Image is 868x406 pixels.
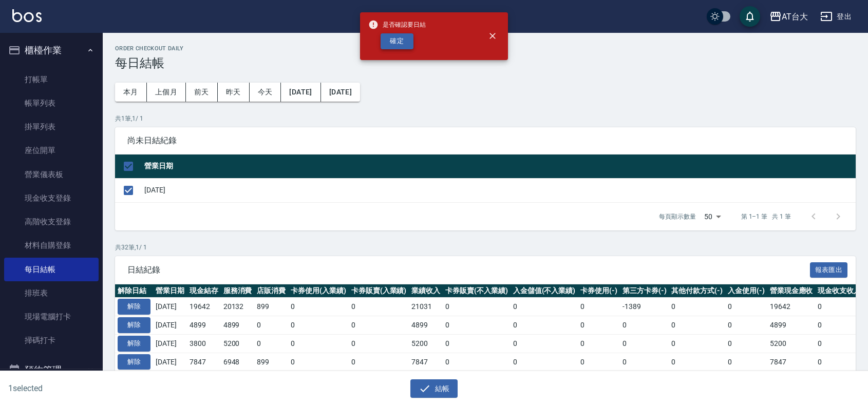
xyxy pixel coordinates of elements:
td: 0 [815,298,863,316]
button: 解除 [118,354,150,370]
h6: 1 selected [8,382,215,395]
td: 0 [254,316,288,335]
td: 0 [815,316,863,335]
button: 解除 [118,299,150,315]
button: 預約管理 [4,357,99,383]
th: 卡券使用(入業績) [288,284,349,298]
td: 0 [511,334,578,353]
td: 0 [349,298,409,316]
td: 0 [443,316,511,335]
button: [DATE] [281,83,320,102]
td: 0 [725,298,767,316]
button: close [481,25,504,47]
td: 0 [349,353,409,371]
button: 報表匯出 [810,262,848,278]
th: 業績收入 [409,284,443,298]
td: [DATE] [153,334,187,353]
th: 卡券販賣(入業績) [349,284,409,298]
a: 掛單列表 [4,115,99,139]
a: 高階收支登錄 [4,210,99,234]
td: 7847 [187,353,221,371]
span: 日結紀錄 [127,265,810,275]
td: 0 [254,334,288,353]
button: 解除 [118,336,150,352]
td: 0 [725,353,767,371]
td: 0 [443,334,511,353]
p: 每頁顯示數量 [659,212,696,221]
a: 排班表 [4,281,99,305]
td: 0 [578,316,620,335]
td: 0 [620,316,669,335]
button: 上個月 [147,83,186,102]
td: 7847 [767,353,816,371]
a: 帳單列表 [4,91,99,115]
button: 櫃檯作業 [4,37,99,64]
td: 5200 [409,334,443,353]
td: 0 [578,353,620,371]
td: 7847 [409,353,443,371]
h2: Order checkout daily [115,45,856,52]
th: 卡券使用(-) [578,284,620,298]
td: 0 [288,334,349,353]
a: 掃碼打卡 [4,328,99,352]
th: 營業現金應收 [767,284,816,298]
td: 0 [288,298,349,316]
button: 解除 [118,317,150,333]
th: 營業日期 [153,284,187,298]
a: 每日結帳 [4,258,99,281]
button: 今天 [250,83,281,102]
p: 共 1 筆, 1 / 1 [115,114,856,123]
th: 其他付款方式(-) [669,284,725,298]
button: 昨天 [218,83,250,102]
th: 解除日結 [115,284,153,298]
a: 報表匯出 [810,264,848,274]
p: 共 32 筆, 1 / 1 [115,243,856,252]
button: [DATE] [321,83,360,102]
a: 現金收支登錄 [4,186,99,210]
th: 第三方卡券(-) [620,284,669,298]
td: 19642 [187,298,221,316]
td: 0 [443,298,511,316]
td: 899 [254,353,288,371]
div: 50 [700,203,725,230]
td: 20132 [221,298,255,316]
td: 0 [349,316,409,335]
td: 19642 [767,298,816,316]
button: 登出 [816,7,856,26]
h3: 每日結帳 [115,56,856,70]
th: 店販消費 [254,284,288,298]
a: 打帳單 [4,68,99,91]
td: 0 [288,353,349,371]
td: 0 [725,316,767,335]
div: AT台大 [782,10,808,23]
td: 0 [620,334,669,353]
td: 6948 [221,353,255,371]
td: 899 [254,298,288,316]
td: 0 [288,316,349,335]
td: 4899 [409,316,443,335]
button: 結帳 [410,379,458,398]
td: 4899 [187,316,221,335]
td: 0 [620,353,669,371]
td: 4899 [221,316,255,335]
a: 營業儀表板 [4,163,99,186]
td: 0 [349,334,409,353]
td: 0 [511,353,578,371]
td: -1389 [620,298,669,316]
td: 0 [669,334,725,353]
td: [DATE] [153,353,187,371]
td: [DATE] [153,298,187,316]
td: 0 [578,334,620,353]
th: 入金使用(-) [725,284,767,298]
td: 0 [669,353,725,371]
th: 卡券販賣(不入業績) [443,284,511,298]
a: 材料自購登錄 [4,234,99,257]
td: 21031 [409,298,443,316]
button: AT台大 [765,6,812,27]
td: 5200 [221,334,255,353]
td: 0 [669,298,725,316]
img: Logo [12,9,42,22]
td: 0 [578,298,620,316]
button: 本月 [115,83,147,102]
span: 尚未日結紀錄 [127,136,843,146]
